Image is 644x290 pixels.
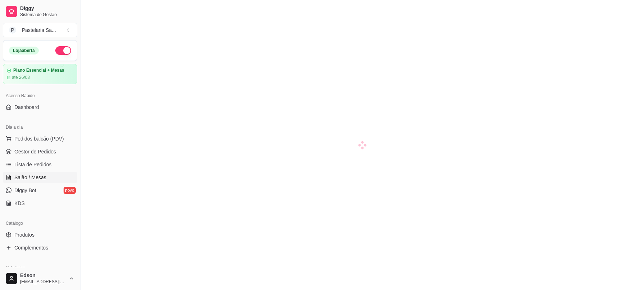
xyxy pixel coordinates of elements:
span: Pedidos balcão (PDV) [14,135,64,142]
span: Sistema de Gestão [20,12,74,18]
div: Acesso Rápido [3,90,77,101]
a: Dashboard [3,101,77,113]
span: Lista de Pedidos [14,161,52,168]
div: Loja aberta [9,47,39,54]
span: Complementos [14,244,48,251]
a: Complementos [3,242,77,253]
span: KDS [14,200,25,207]
article: Plano Essencial + Mesas [13,68,64,73]
a: Lista de Pedidos [3,159,77,170]
a: Diggy Botnovo [3,185,77,196]
span: [EMAIL_ADDRESS][DOMAIN_NAME] [20,279,66,285]
a: KDS [3,198,77,209]
div: Pastelaria Sa ... [22,27,56,34]
span: Diggy Bot [14,187,36,194]
span: Diggy [20,5,74,12]
button: Select a team [3,23,77,37]
a: Plano Essencial + Mesasaté 26/08 [3,64,77,84]
span: Relatórios [6,265,25,271]
span: Gestor de Pedidos [14,148,56,155]
a: DiggySistema de Gestão [3,3,77,20]
button: Pedidos balcão (PDV) [3,133,77,144]
div: Catálogo [3,218,77,229]
button: Edson[EMAIL_ADDRESS][DOMAIN_NAME] [3,270,77,287]
a: Salão / Mesas [3,172,77,183]
span: Dashboard [14,104,39,111]
button: Alterar Status [55,46,71,55]
span: Salão / Mesas [14,174,46,181]
span: Edson [20,272,66,279]
span: Produtos [14,231,34,238]
span: P [9,27,16,34]
a: Gestor de Pedidos [3,146,77,157]
a: Produtos [3,229,77,241]
div: Dia a dia [3,122,77,133]
article: até 26/08 [12,75,30,80]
